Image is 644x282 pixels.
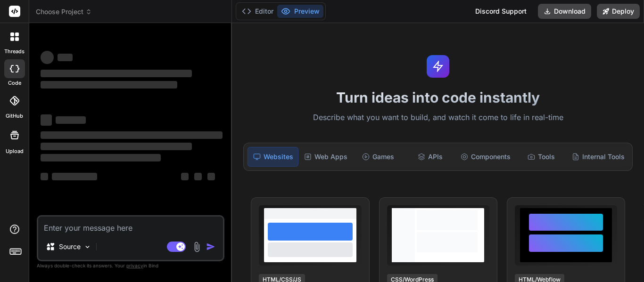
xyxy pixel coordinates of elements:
[83,243,91,251] img: Pick Models
[538,4,591,19] button: Download
[52,173,97,180] span: ‌
[41,173,48,180] span: ‌
[238,89,638,106] h1: Turn ideas into code instantly
[194,173,202,180] span: ‌
[597,4,640,19] button: Deploy
[181,173,189,180] span: ‌
[238,112,638,124] p: Describe what you want to build, and watch it come to life in real-time
[238,5,277,18] button: Editor
[41,70,192,77] span: ‌
[126,263,143,268] span: privacy
[516,147,566,167] div: Tools
[568,147,628,167] div: Internal Tools
[277,5,323,18] button: Preview
[353,147,403,167] div: Games
[8,79,21,87] label: code
[41,114,52,126] span: ‌
[405,147,455,167] div: APIs
[41,131,223,139] span: ‌
[59,242,81,251] p: Source
[206,242,215,251] img: icon
[4,48,25,56] label: threads
[248,147,298,167] div: Websites
[41,81,177,89] span: ‌
[6,147,24,155] label: Upload
[191,242,202,252] img: attachment
[37,261,224,270] p: Always double-check its answers. Your in Bind
[300,147,351,167] div: Web Apps
[58,54,73,61] span: ‌
[36,7,92,16] span: Choose Project
[41,51,54,64] span: ‌
[41,143,192,150] span: ‌
[470,4,532,19] div: Discord Support
[56,116,86,124] span: ‌
[457,147,514,167] div: Components
[6,112,23,120] label: GitHub
[41,154,161,161] span: ‌
[207,173,215,180] span: ‌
